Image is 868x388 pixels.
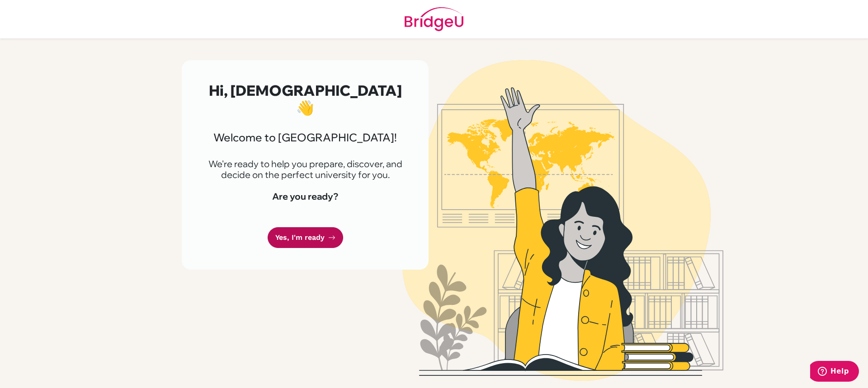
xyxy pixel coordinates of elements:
h3: Welcome to [GEOGRAPHIC_DATA]! [203,131,407,144]
iframe: Opens a widget where you can find more information [810,361,859,383]
p: We're ready to help you prepare, discover, and decide on the perfect university for you. [203,159,407,180]
img: Welcome to Bridge U [305,60,821,381]
h2: Hi, [DEMOGRAPHIC_DATA] 👋 [203,82,407,117]
a: Yes, I'm ready [268,227,343,248]
h4: Are you ready? [203,191,407,202]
